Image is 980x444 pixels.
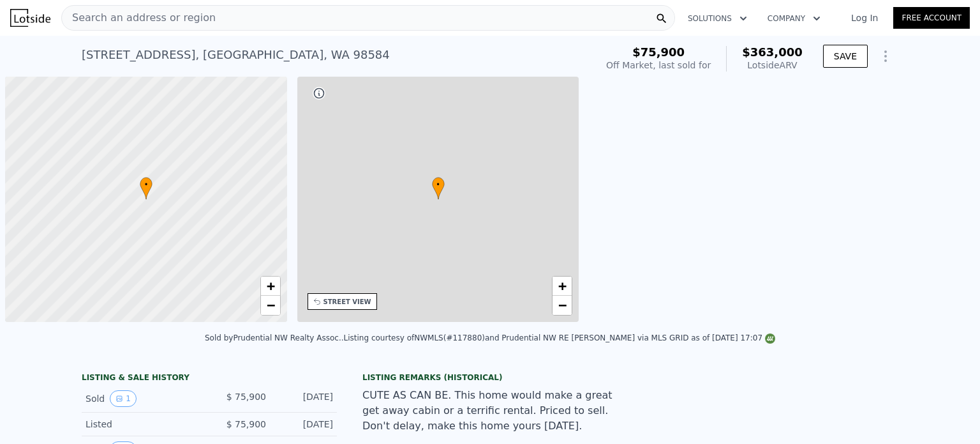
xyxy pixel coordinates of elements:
[362,372,618,383] div: Listing Remarks (Historical)
[553,277,572,296] a: Zoom in
[742,59,803,72] div: Lotside ARV
[765,333,775,344] img: NWMLS Logo
[323,297,371,307] div: STREET VIEW
[742,45,803,59] span: $363,000
[10,9,50,27] img: Lotside
[362,388,618,434] div: CUTE AS CAN BE. This home would make a great get away cabin or a terrific rental. Priced to sell....
[110,390,137,407] button: View historical data
[266,278,274,294] span: +
[344,333,775,342] div: Listing courtesy of NWMLS (#117880) and Prudential NW RE [PERSON_NAME] via MLS GRID as of [DATE] ...
[678,7,757,30] button: Solutions
[606,59,711,72] div: Off Market, last sold for
[140,179,152,190] span: •
[632,45,685,59] span: $75,900
[261,277,280,296] a: Zoom in
[276,390,333,407] div: [DATE]
[140,177,152,199] div: •
[836,11,893,24] a: Log In
[432,179,445,190] span: •
[85,390,199,407] div: Sold
[823,45,868,68] button: SAVE
[266,297,274,313] span: −
[261,296,280,315] a: Zoom out
[432,177,445,199] div: •
[226,392,266,402] span: $ 75,900
[85,418,199,431] div: Listed
[62,10,216,26] span: Search an address or region
[873,43,898,69] button: Show Options
[893,7,970,29] a: Free Account
[558,297,567,313] span: −
[276,418,333,431] div: [DATE]
[205,333,344,342] div: Sold by Prudential NW Realty Assoc. .
[757,7,831,30] button: Company
[82,46,390,64] div: [STREET_ADDRESS] , [GEOGRAPHIC_DATA] , WA 98584
[553,296,572,315] a: Zoom out
[82,372,337,385] div: LISTING & SALE HISTORY
[558,278,567,294] span: +
[226,419,266,429] span: $ 75,900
